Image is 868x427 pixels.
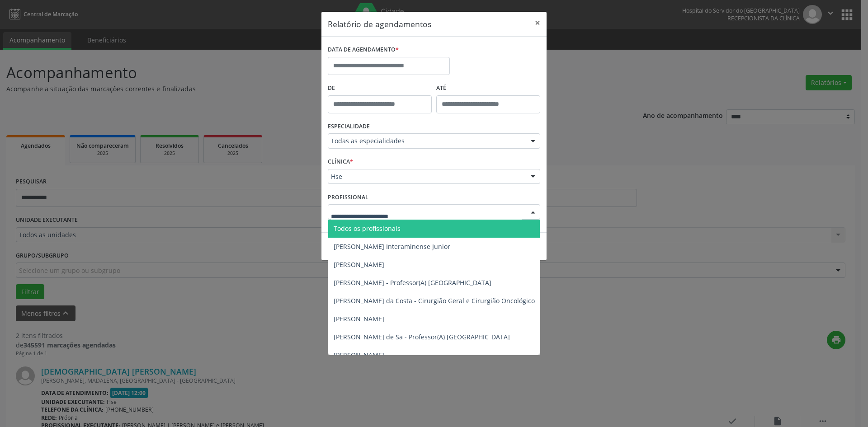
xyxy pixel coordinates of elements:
span: [PERSON_NAME] [334,314,384,323]
span: Hse [331,172,522,181]
h5: Relatório de agendamentos [328,18,431,30]
span: Todos os profissionais [334,224,401,233]
span: [PERSON_NAME] da Costa - Cirurgião Geral e Cirurgião Oncológico [334,296,535,305]
label: De [328,81,432,95]
label: CLÍNICA [328,155,353,169]
span: Todas as especialidades [331,136,522,145]
span: [PERSON_NAME] Interaminense Junior [334,242,450,251]
span: [PERSON_NAME] - Professor(A) [GEOGRAPHIC_DATA] [334,278,491,287]
span: [PERSON_NAME] [334,260,384,269]
label: DATA DE AGENDAMENTO [328,43,399,57]
label: PROFISSIONAL [328,190,368,204]
span: [PERSON_NAME] [334,351,384,359]
label: ESPECIALIDADE [328,120,370,134]
button: Close [528,12,547,34]
span: [PERSON_NAME] de Sa - Professor(A) [GEOGRAPHIC_DATA] [334,333,510,341]
label: ATÉ [436,81,540,95]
